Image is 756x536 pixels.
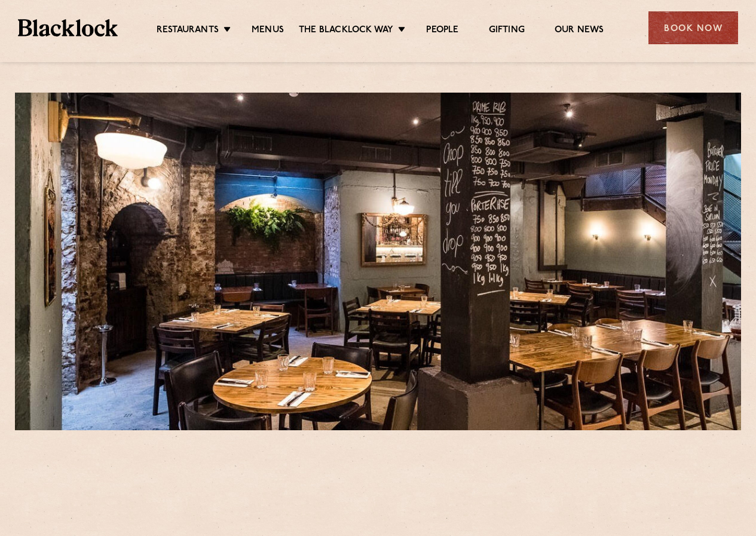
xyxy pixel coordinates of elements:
[157,24,219,38] a: Restaurants
[648,11,738,44] div: Book Now
[426,24,458,38] a: People
[252,24,284,38] a: Menus
[299,24,393,38] a: The Blacklock Way
[555,24,604,38] a: Our News
[489,24,525,38] a: Gifting
[18,19,118,36] img: BL_Textured_Logo-footer-cropped.svg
